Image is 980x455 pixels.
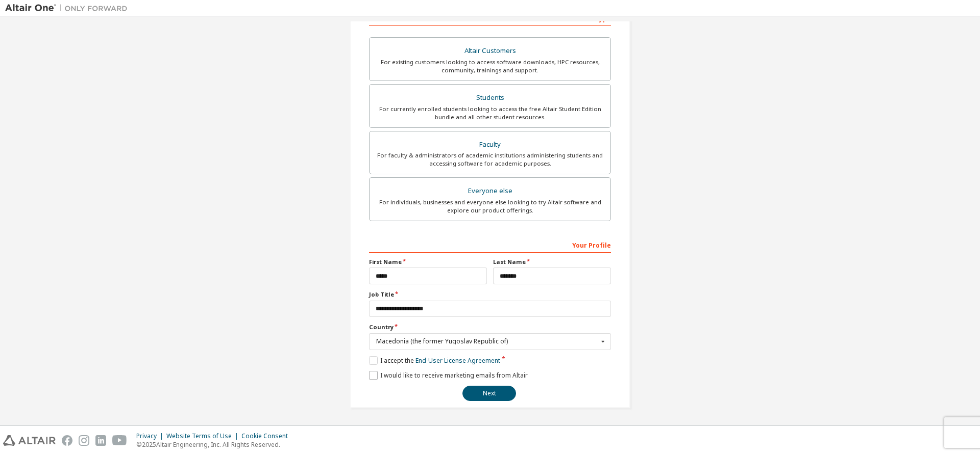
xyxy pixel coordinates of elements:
label: Last Name [493,258,611,266]
div: Macedonia (the former Yugoslav Republic of) [376,338,598,344]
img: instagram.svg [79,435,89,446]
label: Country [369,323,611,331]
div: Your Profile [369,236,611,253]
button: Next [462,386,516,401]
a: End-User License Agreement [415,356,500,365]
label: I accept the [369,356,500,365]
div: Privacy [136,432,166,440]
div: For faculty & administrators of academic institutions administering students and accessing softwa... [376,151,604,168]
div: For currently enrolled students looking to access the free Altair Student Edition bundle and all ... [376,105,604,121]
div: Altair Customers [376,44,604,58]
div: Everyone else [376,184,604,198]
div: Students [376,91,604,105]
label: I would like to receive marketing emails from Altair [369,371,528,380]
div: For individuals, businesses and everyone else looking to try Altair software and explore our prod... [376,198,604,215]
p: © 2025 Altair Engineering, Inc. All Rights Reserved. [136,440,294,449]
div: Cookie Consent [241,432,294,440]
img: altair_logo.svg [3,435,56,446]
img: facebook.svg [62,435,72,446]
img: linkedin.svg [95,435,106,446]
label: First Name [369,258,487,266]
div: Faculty [376,138,604,152]
div: Website Terms of Use [166,432,241,440]
img: youtube.svg [112,435,127,446]
div: For existing customers looking to access software downloads, HPC resources, community, trainings ... [376,58,604,74]
img: Altair One [5,3,133,13]
label: Job Title [369,290,611,299]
